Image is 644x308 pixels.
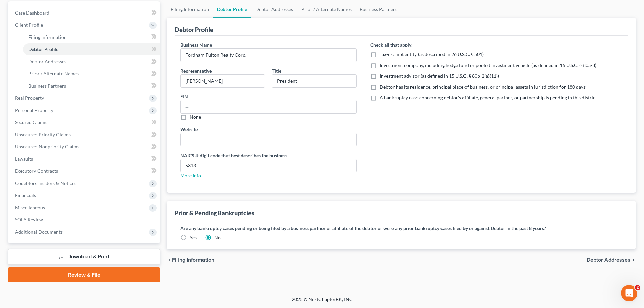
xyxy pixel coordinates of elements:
label: Business Name [180,41,212,48]
a: Filing Information [23,31,160,43]
label: Are any bankruptcy cases pending or being filed by a business partner or affiliate of the debtor ... [180,224,622,232]
input: Enter name... [181,49,356,62]
input: Enter representative... [181,75,265,88]
span: Executory Contracts [15,168,58,174]
span: Debtor has its residence, principal place of business, or principal assets in jurisdiction for 18... [380,84,586,90]
div: 2025 © NextChapterBK, INC [129,296,515,308]
label: Representative [180,67,212,74]
span: Debtor Addresses [28,58,66,64]
span: Business Partners [28,83,66,89]
span: A bankruptcy case concerning debtor’s affiliate, general partner, or partnership is pending in th... [380,95,597,100]
span: Prior / Alternate Names [28,71,79,76]
a: Executory Contracts [9,165,160,177]
span: Unsecured Nonpriority Claims [15,144,79,149]
label: EIN [180,93,188,100]
label: Yes [190,234,197,241]
span: Case Dashboard [15,10,49,16]
span: Lawsuits [15,156,33,162]
span: Personal Property [15,107,53,113]
span: Miscellaneous [15,205,45,210]
span: Debtor Addresses [587,257,630,263]
span: SOFA Review [15,217,43,222]
i: chevron_left [167,257,172,263]
a: Business Partners [356,1,401,18]
a: Unsecured Nonpriority Claims [9,141,160,153]
button: chevron_left Filing Information [167,257,214,263]
span: Unsecured Priority Claims [15,132,71,137]
label: No [214,234,221,241]
a: Prior / Alternate Names [23,68,160,80]
span: Real Property [15,95,44,101]
span: Investment company, including hedge fund or pooled investment vehicle (as defined in 15 U.S.C. § ... [380,62,596,68]
a: Filing Information [167,1,213,18]
label: Website [180,126,198,133]
iframe: Intercom live chat [621,285,637,301]
a: Case Dashboard [9,7,160,19]
a: Secured Claims [9,116,160,128]
span: Codebtors Insiders & Notices [15,180,76,186]
a: Debtor Addresses [251,1,297,18]
span: Filing Information [28,34,67,40]
a: Review & File [8,267,160,282]
span: Client Profile [15,22,43,28]
div: Debtor Profile [175,26,213,34]
a: More Info [180,173,201,179]
label: NAICS 4-digit code that best describes the business [180,152,287,159]
input: Enter title... [272,75,356,88]
input: -- [181,133,356,146]
span: Filing Information [172,257,214,263]
a: Debtor Profile [23,43,160,55]
button: Debtor Addresses chevron_right [587,257,636,263]
label: Check all that apply: [370,41,413,48]
label: None [190,114,201,120]
a: Unsecured Priority Claims [9,128,160,141]
label: Title [272,67,281,74]
span: 2 [635,285,640,290]
a: Debtor Addresses [23,55,160,68]
span: Investment advisor (as defined in 15 U.S.C. § 80b-2(a)(11)) [380,73,499,79]
a: Lawsuits [9,153,160,165]
a: SOFA Review [9,214,160,226]
a: Prior / Alternate Names [297,1,356,18]
input: -- [181,100,356,113]
div: Prior & Pending Bankruptcies [175,209,254,217]
a: Debtor Profile [213,1,251,18]
span: Financials [15,192,36,198]
span: Debtor Profile [28,46,58,52]
span: Secured Claims [15,119,47,125]
a: Business Partners [23,80,160,92]
a: Download & Print [8,249,160,265]
i: chevron_right [630,257,636,263]
span: Additional Documents [15,229,63,235]
span: Tax-exempt entity (as described in 26 U.S.C. § 501) [380,51,484,57]
input: XXXX [181,159,356,172]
